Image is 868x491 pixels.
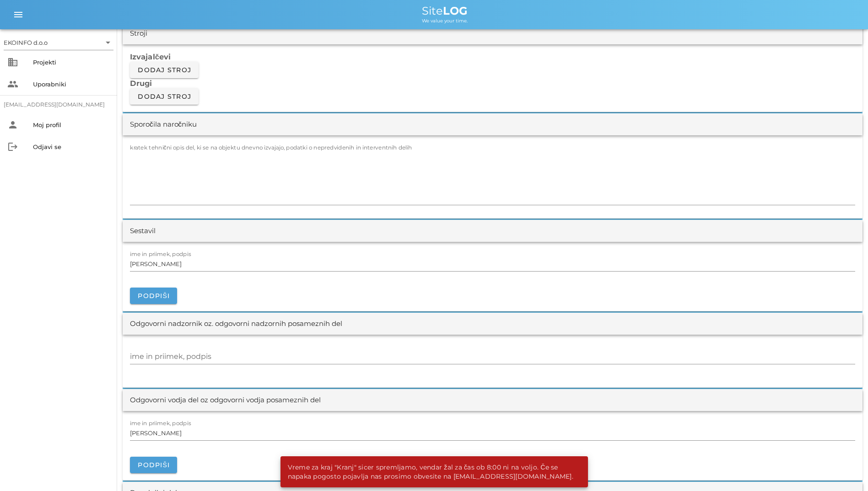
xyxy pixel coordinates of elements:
[737,392,868,491] div: Pripomoček za klepet
[130,28,147,39] div: Stroji
[137,292,170,300] span: Podpiši
[280,456,584,487] div: Vreme za kraj "Kranj" sicer spremljamo, vendar žal za čas ob 8:00 ni na voljo. Če se napaka pogos...
[13,9,24,20] i: menu
[33,59,110,66] div: Projekti
[130,88,199,105] button: Dodaj stroj
[7,119,18,130] i: person
[130,319,342,329] div: Odgovorni nadzornik oz. odgovorni nadzornih posameznih del
[130,226,156,236] div: Sestavil
[4,38,48,47] div: EKOINFO d.o.o
[102,37,113,48] i: arrow_drop_down
[33,121,110,128] div: Moj profil
[137,92,191,101] span: Dodaj stroj
[130,457,177,473] button: Podpiši
[130,62,199,78] button: Dodaj stroj
[130,78,855,88] h3: Drugi
[130,119,197,130] div: Sporočila naročniku
[422,4,468,17] span: Site
[737,392,868,491] iframe: Chat Widget
[7,57,18,68] i: business
[137,66,191,74] span: Dodaj stroj
[422,18,468,24] span: We value your time.
[33,80,110,88] div: Uporabniki
[137,461,170,469] span: Podpiši
[130,420,191,427] label: ime in priimek, podpis
[443,4,468,17] b: LOG
[130,251,191,258] label: ime in priimek, podpis
[130,288,177,304] button: Podpiši
[130,52,855,62] h3: Izvajalčevi
[4,35,113,50] div: EKOINFO d.o.o
[7,79,18,90] i: people
[130,395,321,406] div: Odgovorni vodja del oz odgovorni vodja posameznih del
[7,141,18,152] i: logout
[33,143,110,150] div: Odjavi se
[130,144,412,151] label: kratek tehnični opis del, ki se na objektu dnevno izvajajo, podatki o nepredvidenih in interventn...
